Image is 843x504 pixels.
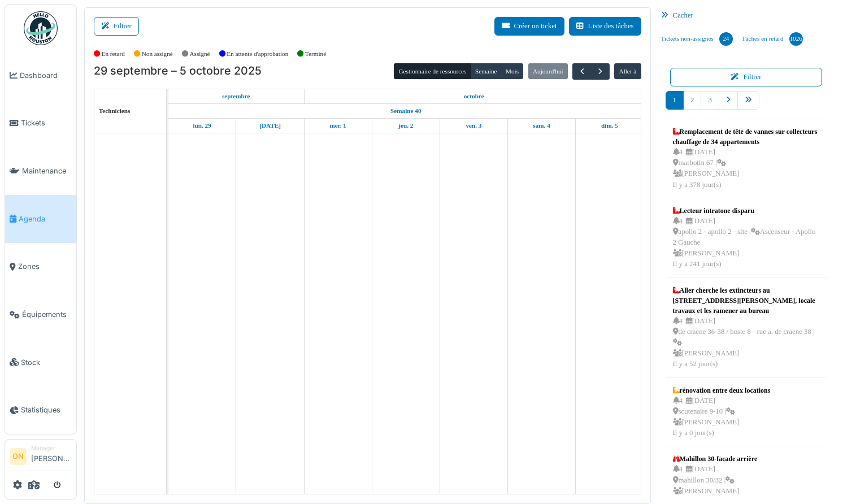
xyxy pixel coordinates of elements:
li: [PERSON_NAME] [31,444,72,468]
a: Semaine 40 [388,104,424,118]
a: 1 octobre 2025 [461,89,487,103]
span: Zones [18,261,72,272]
div: Manager [31,444,72,453]
button: Mois [501,63,524,79]
span: Dashboard [20,70,72,81]
button: Précédent [572,63,591,80]
a: 2 octobre 2025 [396,119,416,133]
a: Dashboard [5,51,76,99]
nav: pager [666,91,827,119]
a: Remplacement de tête de vannes sur collecteurs chauffage de 34 appartements 4 |[DATE] marbotin 67... [670,124,823,193]
label: Terminé [305,49,326,59]
button: Suivant [591,63,610,80]
a: Équipements [5,290,76,338]
a: 3 octobre 2025 [463,119,484,133]
a: Statistiques [5,386,76,435]
button: Aujourd'hui [528,63,568,79]
img: Badge_color-CXgf-gQk.svg [24,11,58,45]
span: Techniciens [99,107,131,114]
a: Lecteur intratone disparu 4 |[DATE] apollo 2 - apollo 2 - site |Ascenseur - Apollo 2 Gauche [PERS... [670,203,823,273]
span: Statistiques [21,405,72,415]
span: Équipements [22,309,72,320]
a: rénovation entre deux locations 4 |[DATE] scutenaire 9-10 | [PERSON_NAME]Il y a 0 jour(s) [670,383,774,442]
span: Tickets [21,118,72,128]
a: Maintenance [5,147,76,195]
span: Stock [21,357,72,368]
span: Agenda [19,214,72,224]
button: Semaine [471,63,502,79]
button: Gestionnaire de ressources [394,63,471,79]
button: Filtrer [94,17,139,36]
span: Maintenance [22,166,72,176]
button: Liste des tâches [569,17,641,36]
label: Non assigné [142,49,173,59]
button: Filtrer [670,68,823,86]
div: Aller cherche les extincteurs au [STREET_ADDRESS][PERSON_NAME], locale travaux et les ramener au ... [673,285,820,316]
a: 29 septembre 2025 [219,89,253,103]
a: ON Manager[PERSON_NAME] [10,444,72,471]
a: 4 octobre 2025 [530,119,553,133]
a: Agenda [5,195,76,243]
a: Stock [5,338,76,386]
a: 30 septembre 2025 [257,119,284,133]
a: 3 [701,91,719,110]
a: 1 [666,91,684,110]
button: Aller à [614,63,641,79]
div: Remplacement de tête de vannes sur collecteurs chauffage de 34 appartements [673,127,820,147]
div: Cacher [657,7,836,24]
a: 1 octobre 2025 [327,119,349,133]
div: 4 | [DATE] marbotin 67 | [PERSON_NAME] Il y a 378 jour(s) [673,147,820,190]
a: Tickets non-assignés [657,24,737,54]
a: 29 septembre 2025 [190,119,214,133]
h2: 29 septembre – 5 octobre 2025 [94,64,262,78]
button: Créer un ticket [494,17,564,36]
a: Tickets [5,99,76,147]
label: Assigné [190,49,210,59]
div: Mahillon 30-facade arrière [673,454,758,464]
li: ON [10,448,27,465]
label: En attente d'approbation [227,49,288,59]
label: En retard [102,49,125,59]
a: Tâches en retard [737,24,807,54]
a: Aller cherche les extincteurs au [STREET_ADDRESS][PERSON_NAME], locale travaux et les ramener au ... [670,283,823,373]
div: 4 | [DATE] scutenaire 9-10 | [PERSON_NAME] Il y a 0 jour(s) [673,396,771,439]
div: 1026 [789,32,803,46]
div: 24 [719,32,733,46]
a: Zones [5,243,76,291]
div: 4 | [DATE] apollo 2 - apollo 2 - site | Ascenseur - Apollo 2 Gauche [PERSON_NAME] Il y a 241 jour(s) [673,216,820,270]
a: 5 octobre 2025 [598,119,621,133]
div: 4 | [DATE] de craene 36-38 / hoste 8 - rue a. de craene 38 | [PERSON_NAME] Il y a 52 jour(s) [673,316,820,370]
div: Lecteur intratone disparu [673,206,820,216]
a: 2 [683,91,701,110]
div: rénovation entre deux locations [673,385,771,396]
